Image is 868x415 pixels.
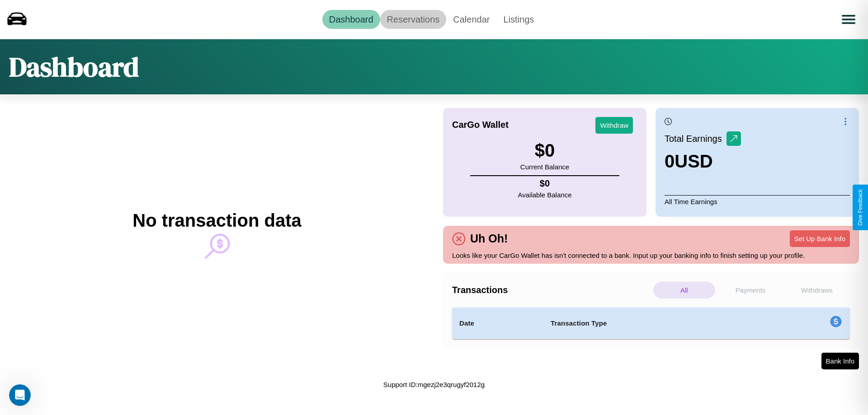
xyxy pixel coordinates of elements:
button: Set Up Bank Info [790,230,850,247]
h4: Uh Oh! [466,232,512,245]
h4: Date [459,318,536,329]
button: Withdraw [595,117,633,134]
h4: $ 0 [518,178,572,189]
p: Payments [720,282,782,298]
p: Available Balance [518,189,572,201]
div: Give Feedback [857,189,863,226]
p: Current Balance [520,161,569,173]
a: Reservations [380,10,447,29]
p: All [653,282,715,298]
p: All Time Earnings [665,195,850,208]
p: Support ID: mgezj2e3qrugyf2012g [383,378,485,391]
table: simple table [452,308,850,339]
h1: Dashboard [9,48,139,85]
h2: No transaction data [132,210,301,231]
a: Calendar [446,10,496,29]
a: Listings [496,10,541,29]
button: Open menu [836,7,861,32]
h3: $ 0 [520,140,569,161]
h4: Transactions [452,285,651,295]
p: Total Earnings [665,131,726,147]
p: Looks like your CarGo Wallet has isn't connected to a bank. Input up your banking info to finish ... [452,249,850,261]
a: Dashboard [322,10,380,29]
iframe: Intercom live chat [9,384,31,406]
p: Withdraws [786,282,848,298]
h4: Transaction Type [551,318,756,329]
button: Bank Info [821,353,859,369]
h3: 0 USD [665,151,741,172]
h4: CarGo Wallet [452,120,509,130]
